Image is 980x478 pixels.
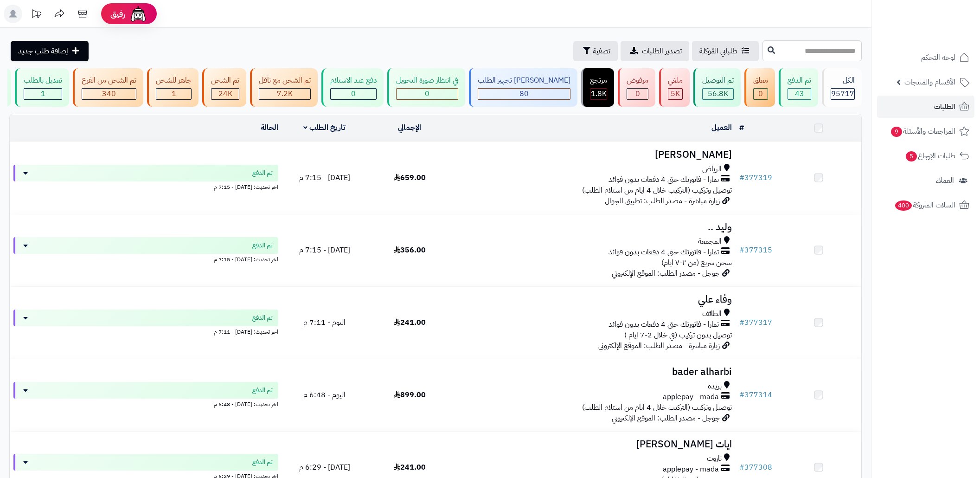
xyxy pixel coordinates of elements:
[519,88,529,99] span: 80
[211,89,239,99] div: 23969
[456,439,732,450] h3: ايات [PERSON_NAME]
[478,89,570,99] div: 80
[277,88,293,99] span: 7.2K
[663,464,719,475] span: applepay - mada
[624,329,732,341] span: توصيل بدون تركيب (في خلال 2-7 ايام )
[708,381,722,392] span: بريدة
[467,68,579,107] a: [PERSON_NAME] تجهيز الطلب 80
[156,75,192,86] div: جاهز للشحن
[703,89,733,99] div: 56836
[11,41,89,61] a: إضافة طلب جديد
[252,458,273,467] span: تم الدفع
[739,245,744,256] span: #
[777,68,820,107] a: تم الدفع 43
[698,236,722,247] span: المجمعة
[739,462,744,473] span: #
[456,222,732,233] h3: وليد ..
[396,75,458,86] div: في انتظار صورة التحويل
[661,257,732,268] span: شحن سريع (من ٢-٧ ايام)
[754,89,768,99] div: 0
[612,268,720,279] span: جوجل - مصدر الطلب: الموقع الإلكتروني
[299,245,350,256] span: [DATE] - 7:15 م
[739,245,772,256] a: #377315
[795,88,804,99] span: 43
[890,125,955,138] span: المراجعات والأسئلة
[41,88,45,99] span: 1
[200,68,248,107] a: تم الشحن 24K
[331,89,376,99] div: 0
[18,45,68,57] span: إضافة طلب جديد
[579,68,616,107] a: مرتجع 1.8K
[739,172,744,183] span: #
[891,127,902,137] span: 9
[753,75,768,86] div: معلق
[934,100,955,113] span: الطلبات
[320,68,385,107] a: دفع عند الاستلام 0
[24,89,62,99] div: 1
[831,88,854,99] span: 95717
[351,88,356,99] span: 0
[110,8,125,19] span: رفيق
[743,68,777,107] a: معلق 0
[702,309,722,319] span: الطائف
[71,68,145,107] a: تم الشحن من الفرع 340
[612,413,720,424] span: جوجل - مصدر الطلب: الموقع الإلكتروني
[692,41,759,61] a: طلباتي المُوكلة
[788,89,811,99] div: 43
[252,313,273,323] span: تم الدفع
[739,172,772,183] a: #377319
[425,88,429,99] span: 0
[895,200,912,211] span: 400
[702,164,722,174] span: الرياض
[608,174,719,185] span: تمارا - فاتورتك حتى 4 دفعات بدون فوائد
[590,89,607,99] div: 1823
[13,254,278,264] div: اخر تحديث: [DATE] - 7:15 م
[303,122,346,133] a: تاريخ الطلب
[657,68,692,107] a: ملغي 5K
[642,45,682,57] span: تصدير الطلبات
[905,149,955,162] span: طلبات الإرجاع
[739,317,744,328] span: #
[156,89,191,99] div: 1
[739,462,772,473] a: #377308
[394,245,426,256] span: 356.00
[605,195,720,207] span: زيارة مباشرة - مصدر الطلب: تطبيق الجوال
[218,88,232,99] span: 24K
[456,294,732,305] h3: وفاء علي
[13,326,278,336] div: اخر تحديث: [DATE] - 7:11 م
[394,172,426,183] span: 659.00
[707,453,722,464] span: تاروت
[627,75,648,86] div: مرفوض
[13,399,278,408] div: اخر تحديث: [DATE] - 6:48 م
[582,402,732,413] span: توصيل وتركيب (التركيب خلال 4 ايام من استلام الطلب)
[702,75,734,86] div: تم التوصيل
[385,68,467,107] a: في انتظار صورة التحويل 0
[608,319,719,330] span: تمارا - فاتورتك حتى 4 دفعات بدون فوائد
[831,75,855,86] div: الكل
[788,75,811,86] div: تم الدفع
[303,389,346,400] span: اليوم - 6:48 م
[456,367,732,377] h3: bader alharbi
[13,181,278,191] div: اخر تحديث: [DATE] - 7:15 م
[582,185,732,196] span: توصيل وتركيب (التركيب خلال 4 ايام من استلام الطلب)
[24,75,62,86] div: تعديل بالطلب
[699,45,737,57] span: طلباتي المُوكلة
[394,389,426,400] span: 899.00
[904,76,955,89] span: الأقسام والمنتجات
[394,462,426,473] span: 241.00
[877,46,974,69] a: لوحة التحكم
[13,68,71,107] a: تعديل بالطلب 1
[394,317,426,328] span: 241.00
[663,392,719,402] span: applepay - mada
[172,88,176,99] span: 1
[739,317,772,328] a: #377317
[906,151,917,161] span: 5
[573,41,618,61] button: تصفية
[616,68,657,107] a: مرفوض 0
[102,88,116,99] span: 340
[398,122,421,133] a: الإجمالي
[82,75,136,86] div: تم الشحن من الفرع
[877,194,974,216] a: السلات المتروكة400
[671,88,680,99] span: 5K
[739,122,744,133] a: #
